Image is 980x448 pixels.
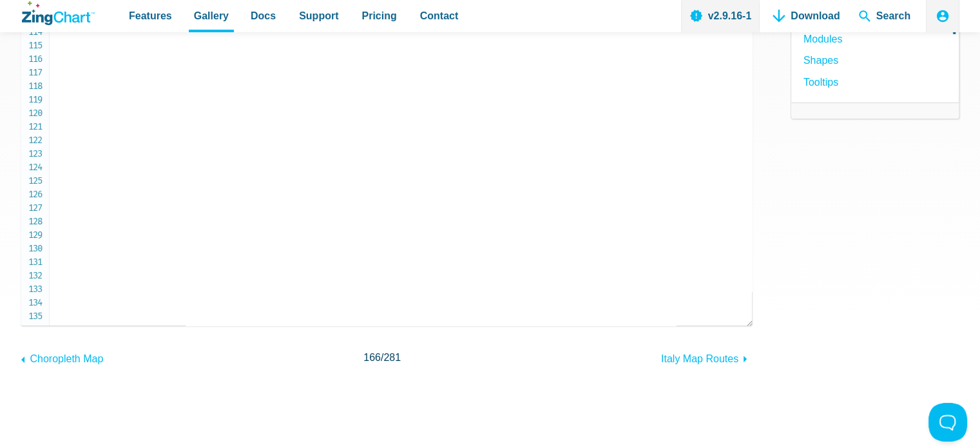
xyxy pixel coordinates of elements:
a: ZingChart Logo. Click to return to the homepage [22,1,95,25]
span: Features [129,7,172,24]
a: Shapes [803,52,838,69]
a: Tooltips [803,73,838,91]
span: 281 [383,352,401,363]
span: Contact [420,7,459,24]
span: Pricing [361,7,396,24]
iframe: Toggle Customer Support [928,403,967,442]
span: Choropleth Map [30,353,103,364]
span: Support [299,7,338,24]
span: 166 [363,352,381,363]
span: Gallery [194,7,229,24]
span: / [363,349,401,366]
span: Italy Map Routes [661,353,738,364]
a: Italy Map Routes [661,347,753,367]
a: Choropleth Map [21,347,103,367]
a: modules [803,30,842,48]
span: Docs [251,7,276,24]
